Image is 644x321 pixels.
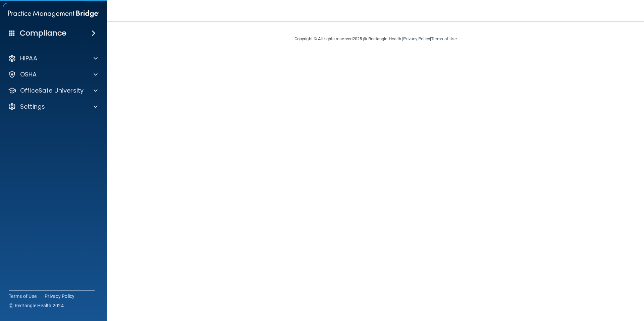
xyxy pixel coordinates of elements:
a: OSHA [8,70,98,78]
a: Settings [8,103,98,111]
p: OfficeSafe University [20,87,84,95]
p: HIPAA [20,54,37,62]
a: Terms of Use [431,36,457,41]
a: OfficeSafe University [8,87,98,95]
p: OSHA [20,70,37,78]
img: PMB logo [8,7,99,20]
a: HIPAA [8,54,98,62]
p: Settings [20,103,45,111]
h4: Compliance [20,29,66,38]
a: Terms of Use [9,293,37,300]
span: Ⓒ Rectangle Health 2024 [9,302,64,309]
a: Privacy Policy [403,36,430,41]
div: Copyright © All rights reserved 2025 @ Rectangle Health | | [253,28,498,50]
a: Privacy Policy [45,293,75,300]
